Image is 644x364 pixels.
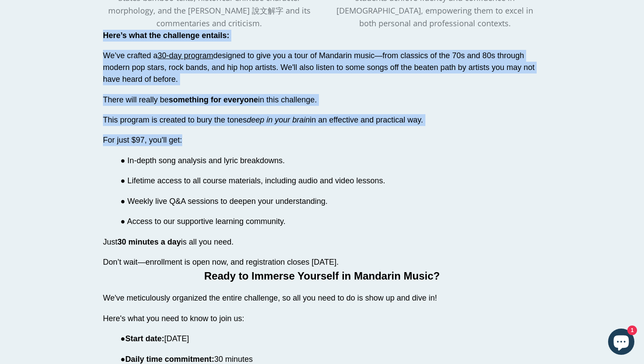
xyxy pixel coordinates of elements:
[103,314,244,323] span: Here's what you need to know to join us:
[120,217,286,226] span: ● Access to our supportive learning community.
[103,258,339,266] span: Don’t wait—enrollment is open now, and registration closes [DATE].
[247,115,310,124] em: deep in your brain
[204,270,440,282] span: Ready to Immerse Yourself in Mandarin Music?
[125,334,164,343] strong: Start date:
[103,115,423,124] span: This program is created to bury the tones in an effective and practical way.
[605,329,637,357] inbox-online-store-chat: Shopify online store chat
[117,238,181,246] strong: 30 minutes a day
[103,51,534,84] span: We’ve crafted a designed to give you a tour of Mandarin music—from classics of the 70s and 80s th...
[120,334,189,343] span: ● [DATE]
[103,238,234,246] span: Just is all you need.
[103,294,437,302] span: We've meticulously organized the entire challenge, so all you need to do is show up and dive in!
[120,176,385,185] span: ● Lifetime access to all course materials, including audio and video lessons.
[103,95,317,104] span: There will really be in this challenge.
[125,355,214,364] strong: Daily time commitment:
[120,197,328,206] span: ● Weekly live Q&A sessions to deepen your understanding.
[158,51,213,60] span: 30-day program
[120,355,253,364] span: ● 30 minutes
[103,136,182,144] span: For just $97, you'll get:
[169,95,258,104] strong: something for everyone
[103,31,229,40] span: Here’s what the challenge entails:
[120,156,285,165] span: ● In-depth song analysis and lyric breakdowns.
